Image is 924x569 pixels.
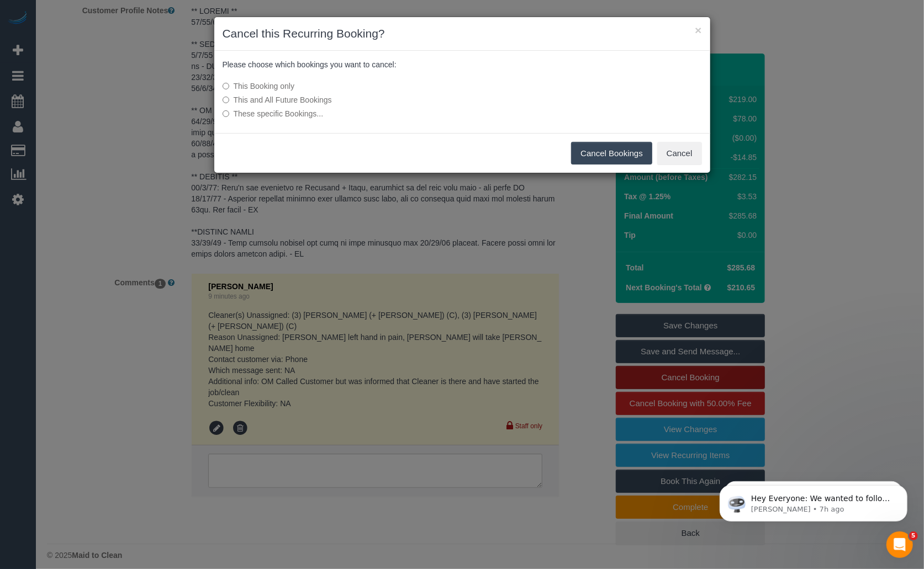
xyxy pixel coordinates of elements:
label: This Booking only [223,81,537,92]
label: This and All Future Bookings [223,94,537,105]
input: These specific Bookings... [223,110,230,118]
button: Cancel [657,142,702,165]
iframe: Intercom notifications message [703,462,924,539]
h3: Cancel this Recurring Booking? [223,25,702,42]
span: Hey Everyone: We wanted to follow up and let you know we have been closely monitoring the account... [48,32,189,151]
iframe: Intercom live chat [886,531,913,558]
p: Please choose which bookings you want to cancel: [223,59,702,70]
button: Cancel Bookings [571,142,652,165]
input: This Booking only [223,83,230,90]
p: Message from Ellie, sent 7h ago [48,42,191,52]
label: These specific Bookings... [223,108,537,119]
button: × [695,24,701,36]
span: 5 [909,531,918,540]
input: This and All Future Bookings [223,97,230,104]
